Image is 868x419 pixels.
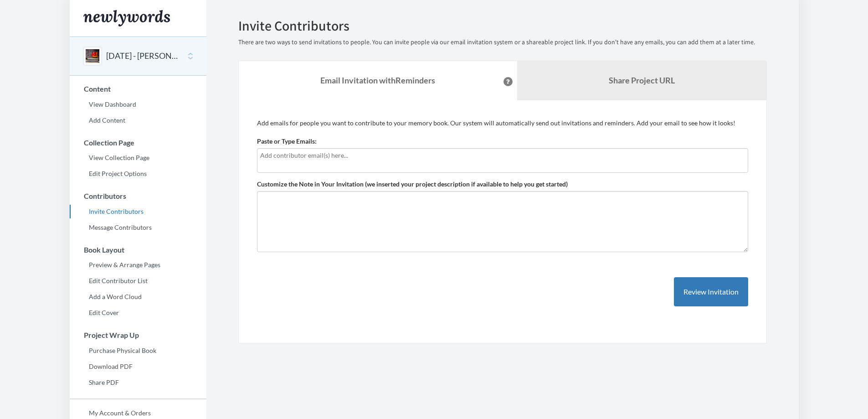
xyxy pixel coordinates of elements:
a: Add Content [70,114,206,127]
h3: Project Wrap Up [70,331,206,339]
a: Message Contributors [70,221,206,234]
a: Edit Contributor List [70,274,206,288]
button: Review Invitation [674,277,748,307]
img: Newlywords logo [83,10,170,26]
a: Edit Cover [70,306,206,320]
a: Preview & Arrange Pages [70,258,206,272]
a: Edit Project Options [70,167,206,181]
h3: Content [70,85,206,93]
label: Customize the Note in Your Invitation (we inserted your project description if available to help ... [257,180,568,189]
a: Purchase Physical Book [70,344,206,357]
h2: Invite Contributors [238,18,767,33]
p: Add emails for people you want to contribute to your memory book. Our system will automatically s... [257,119,748,128]
input: Add contributor email(s) here... [260,150,745,160]
a: View Dashboard [70,98,206,111]
h3: Collection Page [70,139,206,147]
strong: Email Invitation with Reminders [320,75,435,85]
a: Add a Word Cloud [70,290,206,304]
a: View Collection Page [70,151,206,165]
h3: Book Layout [70,246,206,254]
a: Share PDF [70,376,206,389]
a: Invite Contributors [70,205,206,218]
label: Paste or Type Emails: [257,137,317,146]
a: Download PDF [70,360,206,373]
p: There are two ways to send invitations to people. You can invite people via our email invitation ... [238,38,767,47]
button: [DATE] - [PERSON_NAME] [106,50,180,62]
b: Share Project URL [609,75,675,85]
h3: Contributors [70,192,206,200]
